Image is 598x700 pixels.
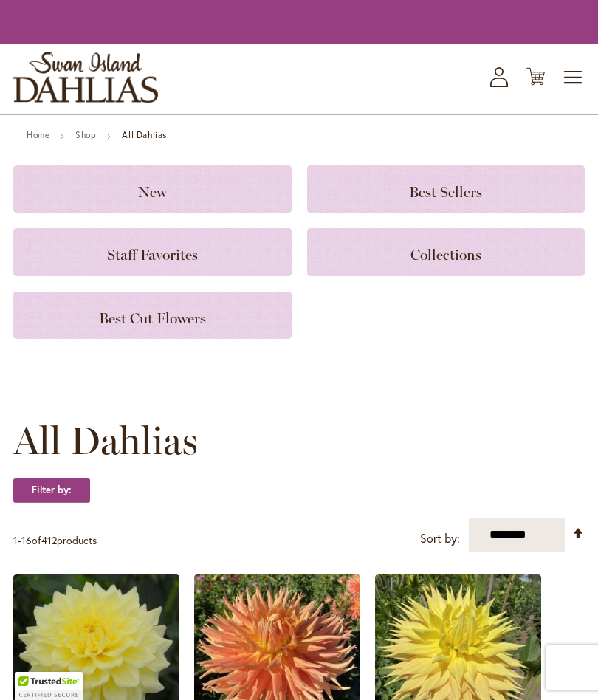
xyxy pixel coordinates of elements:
a: Best Sellers [307,165,585,213]
span: Staff Favorites [107,246,198,264]
a: Shop [75,129,96,140]
span: 1 [13,533,18,547]
span: New [138,183,167,201]
label: Sort by: [420,525,460,552]
iframe: Launch Accessibility Center [11,648,52,689]
p: - of products [13,529,97,552]
span: Best Cut Flowers [99,309,206,327]
span: Best Sellers [409,183,482,201]
a: Home [27,129,49,140]
strong: Filter by: [13,478,90,503]
a: Staff Favorites [13,228,292,275]
a: New [13,165,292,213]
a: Collections [307,228,585,275]
span: Collections [410,246,481,264]
span: 412 [41,533,57,547]
a: Best Cut Flowers [13,292,292,339]
a: store logo [13,52,158,103]
span: All Dahlias [13,419,198,463]
span: 16 [21,533,32,547]
strong: All Dahlias [122,129,167,140]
